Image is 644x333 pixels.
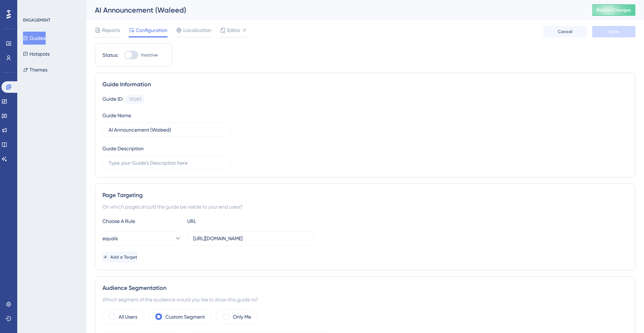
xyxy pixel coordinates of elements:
[102,51,118,59] div: Status:
[183,26,211,35] span: Localization
[136,26,167,35] span: Configuration
[165,313,205,321] label: Custom Segment
[23,63,47,76] button: Themes
[193,234,309,242] input: yourwebsite.com/path
[187,217,266,225] div: URL
[102,295,628,304] div: Which segment of the audience would you like to show this guide to?
[102,202,628,211] div: On which pages should the guide be visible to your end users?
[558,29,572,35] span: Cancel
[102,144,144,153] div: Guide Description
[129,96,141,102] div: 151283
[102,191,628,200] div: Page Targeting
[119,313,137,321] label: All Users
[102,234,118,243] span: equals
[102,95,123,104] div: Guide ID:
[592,4,635,16] button: Publish Changes
[109,126,224,134] input: Type your Guide’s Name here
[102,231,181,246] button: equals
[102,111,131,120] div: Guide Name
[102,26,120,35] span: Reports
[543,26,586,37] button: Cancel
[102,251,137,263] button: Add a Target
[609,29,619,35] span: Save
[227,26,240,35] span: Editor
[102,80,628,89] div: Guide Information
[102,284,628,292] div: Audience Segmentation
[592,26,635,37] button: Save
[23,47,50,60] button: Hotspots
[109,159,224,167] input: Type your Guide’s Description here
[233,313,251,321] label: Only Me
[23,17,50,23] div: ENGAGEMENT
[597,7,631,13] span: Publish Changes
[23,32,46,45] button: Guides
[110,254,137,260] span: Add a Target
[95,5,574,15] div: AI Announcement (Waleed)
[141,52,158,58] span: Inactive
[102,217,181,225] div: Choose A Rule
